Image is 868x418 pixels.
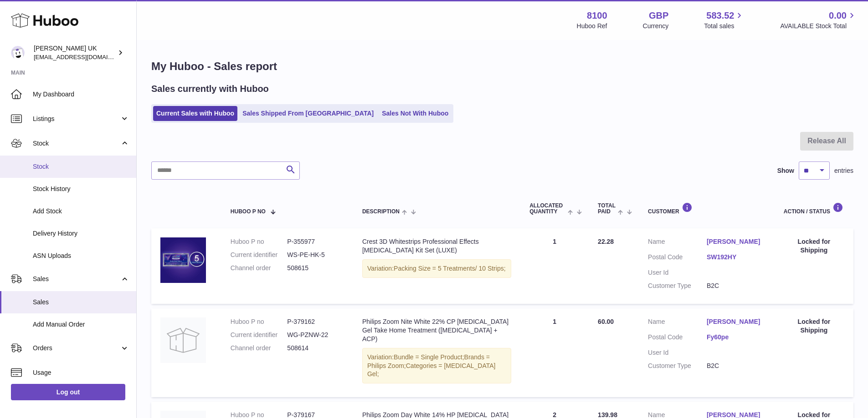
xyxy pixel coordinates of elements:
div: Variation: [362,348,511,384]
span: Huboo P no [231,209,266,215]
dd: 508615 [287,264,344,272]
dd: P-355977 [287,237,344,246]
a: Fy60pe [707,333,765,342]
span: Listings [33,115,120,123]
span: ALLOCATED Quantity [529,203,565,215]
a: [PERSON_NAME] [707,237,765,246]
label: Show [777,166,794,175]
dt: Name [648,237,707,248]
span: 0.00 [829,10,847,22]
dt: Postal Code [648,253,707,264]
span: entries [834,166,853,175]
div: Huboo Ref [577,22,607,30]
dt: Current identifier [231,331,288,339]
span: Description [362,209,400,215]
dt: Channel order [231,344,288,353]
span: Bundle = Single Product; [394,353,464,361]
div: Crest 3D Whitestrips Professional Effects [MEDICAL_DATA] Kit Set (LUXE) [362,237,511,255]
a: Sales Shipped From [GEOGRAPHIC_DATA] [239,106,377,121]
dt: Postal Code [648,333,707,344]
div: Action / Status [784,202,844,215]
div: Locked for Shipping [784,237,844,255]
img: 81001645149195.jpg [160,237,206,283]
dt: Name [648,317,707,328]
dt: Huboo P no [231,317,288,326]
span: Stock [33,162,129,171]
span: 60.00 [598,318,614,325]
td: 1 [520,228,589,304]
span: Orders [33,344,120,353]
span: Add Manual Order [33,320,129,329]
a: SW192HY [707,253,765,262]
strong: GBP [649,10,668,22]
div: Locked for Shipping [784,317,844,335]
span: AVAILABLE Stock Total [780,22,857,30]
dd: B2C [707,282,765,290]
a: [PERSON_NAME] [707,317,765,326]
dt: Channel order [231,264,288,272]
span: Categories = [MEDICAL_DATA] Gel; [367,362,496,378]
a: Sales Not With Huboo [379,106,452,121]
span: Total sales [704,22,745,30]
strong: 8100 [587,10,607,22]
img: emotion88hk@gmail.com [11,46,25,60]
span: Add Stock [33,207,129,216]
span: My Dashboard [33,90,129,99]
div: Variation: [362,259,511,278]
div: Currency [643,22,669,30]
dt: User Id [648,268,707,277]
h2: Sales currently with Huboo [151,83,269,95]
div: Customer [648,202,765,215]
span: Stock [33,139,120,148]
span: Delivery History [33,229,129,238]
dd: WG-PZNW-22 [287,331,344,339]
dt: Customer Type [648,362,707,370]
a: Log out [11,384,125,400]
span: Usage [33,368,129,377]
span: Stock History [33,185,129,193]
dt: Customer Type [648,282,707,290]
dd: B2C [707,362,765,370]
span: 583.52 [706,10,734,22]
span: Total paid [598,203,616,215]
dt: Huboo P no [231,237,288,246]
span: ASN Uploads [33,252,129,260]
dt: Current identifier [231,251,288,259]
span: Packing Size = 5 Treatments/ 10 Strips; [394,265,506,272]
div: Philips Zoom Nite White 22% CP [MEDICAL_DATA] Gel Take Home Treatment ([MEDICAL_DATA] + ACP) [362,317,511,343]
span: [EMAIL_ADDRESS][DOMAIN_NAME] [34,53,134,60]
td: 1 [520,308,589,397]
span: 22.28 [598,238,614,245]
div: [PERSON_NAME] UK [34,44,116,61]
span: Sales [33,275,120,283]
span: Brands = Philips Zoom; [367,353,490,369]
h1: My Huboo - Sales report [151,59,853,74]
dd: 508614 [287,344,344,353]
a: Current Sales with Huboo [153,106,237,121]
span: Sales [33,298,129,307]
a: 583.52 Total sales [704,10,745,30]
dd: WS-PE-HK-5 [287,251,344,259]
dt: User Id [648,348,707,357]
a: 0.00 AVAILABLE Stock Total [780,10,857,30]
img: no-photo.jpg [160,317,206,363]
dd: P-379162 [287,317,344,326]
